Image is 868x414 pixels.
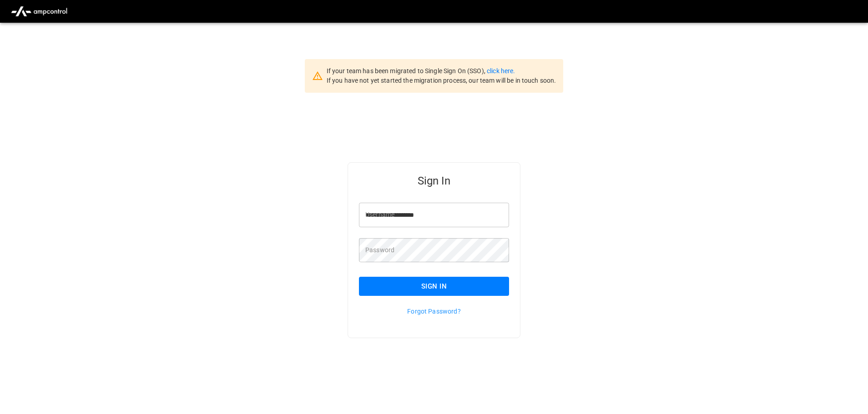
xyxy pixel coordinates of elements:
p: Forgot Password? [359,307,509,316]
span: If your team has been migrated to Single Sign On (SSO), [327,67,487,75]
span: If you have not yet started the migration process, our team will be in touch soon. [327,77,556,84]
button: Sign In [359,277,509,296]
img: ampcontrol.io logo [7,3,71,20]
a: click here. [487,67,515,75]
h5: Sign In [359,174,509,188]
